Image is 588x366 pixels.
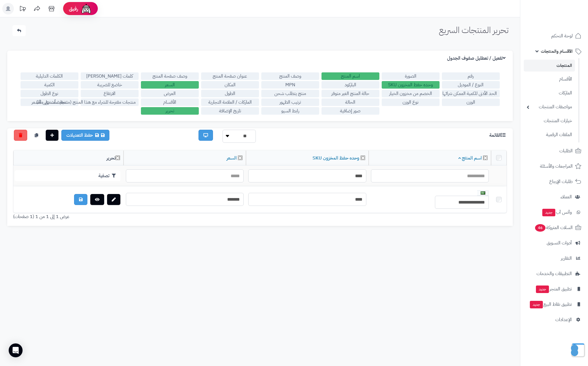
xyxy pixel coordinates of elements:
[21,72,78,80] label: الكلمات الدليلية
[536,270,572,278] span: التطبيقات والخدمات
[15,170,120,181] button: تصفية
[141,90,199,97] label: العرض
[442,81,500,89] label: النوع / الموديل
[261,107,319,115] label: رابط السيو
[551,32,573,40] span: لوحة التحكم
[321,72,379,80] label: اسم المنتج
[9,213,260,220] div: عرض 1 إلى 1 من 1 (1 صفحات)
[555,316,572,324] span: الإعدادات
[261,90,319,97] label: منتج يتطلب شحن
[561,193,572,201] span: العملاء
[542,208,572,216] span: وآتس آب
[481,191,485,195] img: العربية
[536,286,549,293] span: جديد
[524,73,575,85] a: الأقسام
[15,3,30,16] a: تحديثات المنصة
[21,98,78,106] label: تخفيضات على السعر
[524,60,575,72] a: المنتجات
[547,239,572,247] span: أدوات التسويق
[61,130,109,141] a: حفظ التعديلات
[13,151,124,166] th: تحرير
[541,47,573,55] span: الأقسام والمنتجات
[524,144,585,158] a: الطلبات
[540,162,573,170] span: المراجعات والأسئلة
[81,90,139,97] label: الارتفاع
[447,56,507,61] h3: تفعيل / تعطليل صفوف الجدول
[382,72,440,80] label: الصورة
[69,5,78,12] span: رفيق
[489,133,507,138] h3: القائمة
[382,81,440,89] label: وحده حفظ المخزون SKU
[442,98,500,106] label: الوزن
[321,107,379,115] label: صور إضافية
[439,25,508,35] h1: تحرير المنتجات السريع
[529,300,572,308] span: تطبيق نقاط البيع
[21,81,78,89] label: الكمية
[524,175,585,189] a: طلبات الإرجاع
[524,221,585,235] a: السلات المتروكة46
[535,224,545,232] span: 46
[535,285,572,293] span: تطبيق المتجر
[201,81,259,89] label: المكان
[458,155,482,162] a: اسم المنتج
[442,72,500,80] label: رقم
[80,3,92,14] img: ai-face.png
[524,282,585,296] a: تطبيق المتجرجديد
[261,98,319,106] label: ترتيب الظهور
[382,90,440,97] label: الخصم من مخزون الخيار
[261,81,319,89] label: MPN
[524,267,585,281] a: التطبيقات والخدمات
[9,343,23,357] div: Open Intercom Messenger
[201,107,259,115] label: تاريخ الإضافة
[534,224,573,232] span: السلات المتروكة
[201,98,259,106] label: الماركات / العلامة التجارية
[524,297,585,311] a: تطبيق نقاط البيعجديد
[321,81,379,89] label: الباركود
[524,159,585,173] a: المراجعات والأسئلة
[524,29,585,43] a: لوحة التحكم
[81,81,139,89] label: خاضع للضريبة
[549,177,573,186] span: طلبات الإرجاع
[382,98,440,106] label: نوع الوزن
[524,313,585,327] a: الإعدادات
[524,87,575,99] a: الماركات
[141,98,199,106] label: الأقسام
[201,72,259,80] label: عنوان صفحة المنتج
[530,301,543,308] span: جديد
[227,155,237,162] a: السعر
[321,90,379,97] label: حالة المنتج الغير متوفر
[442,90,500,97] label: الحد الأدنى للكمية الممكن شرائها
[201,90,259,97] label: الطول
[524,101,575,113] a: مواصفات المنتجات
[81,98,139,106] label: منتجات مقترحة للشراء مع هذا المنتج (منتجات تُشترى معًا)
[524,129,575,141] a: الملفات الرقمية
[524,205,585,219] a: وآتس آبجديد
[524,251,585,265] a: التقارير
[313,155,359,162] a: وحده حفظ المخزون SKU
[141,107,199,115] label: تحرير
[524,115,575,127] a: خيارات المنتجات
[141,81,199,89] label: السعر
[141,72,199,80] label: وصف صفحة المنتج
[524,190,585,204] a: العملاء
[524,236,585,250] a: أدوات التسويق
[81,72,139,80] label: كلمات [PERSON_NAME]
[261,72,319,80] label: وصف المنتج
[321,98,379,106] label: الحالة
[21,90,78,97] label: نوع الطول
[561,254,572,262] span: التقارير
[542,209,555,216] span: جديد
[559,147,573,155] span: الطلبات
